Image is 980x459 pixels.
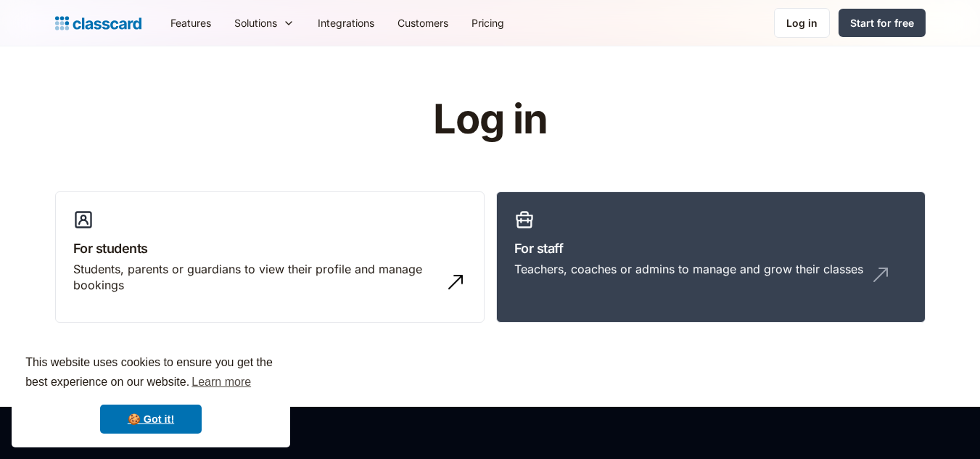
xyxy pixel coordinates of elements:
a: Features [159,7,223,39]
a: Log in [774,8,830,38]
a: For staffTeachers, coaches or admins to manage and grow their classes [496,191,926,323]
div: Students, parents or guardians to view their profile and manage bookings [73,261,437,294]
h3: For students [73,239,466,258]
div: Start for free [850,15,914,30]
a: Integrations [306,7,386,39]
a: Start for free [839,9,926,37]
a: home [55,13,141,33]
div: Solutions [234,15,277,30]
div: Log in [786,15,818,30]
div: cookieconsent [12,340,290,447]
a: For studentsStudents, parents or guardians to view their profile and manage bookings [55,191,485,323]
div: Teachers, coaches or admins to manage and grow their classes [514,261,863,277]
h3: For staff [514,239,907,258]
a: dismiss cookie message [100,405,202,434]
a: learn more about cookies [189,371,253,393]
a: Customers [386,7,460,39]
div: Solutions [223,7,306,39]
a: Pricing [460,7,516,39]
span: This website uses cookies to ensure you get the best experience on our website. [25,354,276,393]
h1: Log in [260,97,720,142]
